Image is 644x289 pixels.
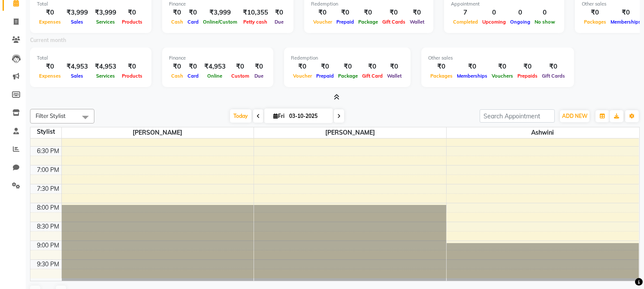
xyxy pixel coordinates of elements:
span: Services [94,73,117,79]
span: [PERSON_NAME] [254,127,446,138]
span: Packages [582,19,608,25]
div: 8:00 PM [36,203,61,212]
div: 7:00 PM [36,166,61,175]
span: Prepaids [515,73,540,79]
span: Products [120,73,145,79]
span: Cash [169,19,185,25]
div: ₹0 [120,8,145,18]
div: 8:30 PM [36,222,61,231]
div: ₹0 [385,62,404,72]
button: ADD NEW [560,110,590,122]
span: Fri [271,113,287,119]
div: ₹3,999 [91,8,120,18]
div: ₹4,953 [201,62,229,72]
input: 2025-10-03 [287,110,330,123]
div: Total [37,54,145,62]
div: Redemption [311,0,426,8]
div: 0 [532,8,557,18]
div: 0 [480,8,508,18]
span: Gift Card [360,73,385,79]
span: Wallet [385,73,404,79]
span: Online/Custom [201,19,239,25]
span: Package [336,73,360,79]
span: Due [272,19,286,25]
div: ₹0 [185,8,201,18]
div: 9:00 PM [36,241,61,250]
span: Ongoing [508,19,532,25]
div: Appointment [451,0,557,8]
span: Services [94,19,117,25]
span: Sales [69,19,86,25]
label: Current month [30,36,66,44]
div: ₹0 [515,62,540,72]
input: Search Appointment [480,109,555,123]
span: Gift Cards [380,19,408,25]
span: Card [185,19,201,25]
div: ₹0 [272,8,287,18]
span: Expenses [37,19,63,25]
span: ADD NEW [562,113,587,119]
span: Today [230,109,251,123]
div: ₹0 [251,62,266,72]
span: Expenses [37,73,63,79]
div: 9:30 PM [36,260,61,269]
span: No show [532,19,557,25]
div: ₹0 [582,8,608,18]
span: Card [185,73,201,79]
div: 7 [451,8,480,18]
div: ₹0 [360,62,385,72]
div: ₹0 [380,8,408,18]
div: ₹3,999 [63,8,91,18]
div: ₹0 [540,62,567,72]
div: ₹0 [185,62,201,72]
span: Packages [428,73,455,79]
span: Gift Cards [540,73,567,79]
div: ₹4,953 [63,62,91,72]
div: 6:30 PM [36,147,61,156]
span: [PERSON_NAME] [62,127,254,138]
span: Completed [451,19,480,25]
span: Package [356,19,380,25]
span: Wallet [408,19,426,25]
div: ₹0 [37,8,63,18]
div: ₹0 [37,62,63,72]
div: ₹0 [428,62,455,72]
div: Total [37,0,145,8]
div: ₹0 [356,8,380,18]
div: ₹0 [608,8,643,18]
span: Memberships [608,19,643,25]
div: Other sales [428,54,567,62]
div: ₹0 [490,62,515,72]
div: Redemption [291,54,404,62]
div: ₹0 [169,8,185,18]
div: ₹4,953 [91,62,120,72]
span: Memberships [455,73,490,79]
div: Stylist [30,127,61,136]
span: Ashwini [447,127,639,138]
div: Finance [169,54,266,62]
span: Petty cash [242,19,270,25]
span: Sales [69,73,86,79]
div: 0 [508,8,532,18]
span: Prepaid [314,73,336,79]
span: Upcoming [480,19,508,25]
div: ₹0 [336,62,360,72]
div: ₹0 [291,62,314,72]
div: ₹0 [455,62,490,72]
span: Cash [169,73,185,79]
div: ₹0 [408,8,426,18]
div: ₹0 [169,62,185,72]
div: ₹3,999 [201,8,239,18]
span: Due [252,73,266,79]
div: ₹0 [334,8,356,18]
span: Custom [229,73,251,79]
span: Vouchers [490,73,515,79]
div: 7:30 PM [36,184,61,193]
span: Voucher [291,73,314,79]
div: ₹0 [314,62,336,72]
div: ₹0 [120,62,145,72]
span: Filter Stylist [36,112,66,119]
div: Finance [169,0,287,8]
span: Products [120,19,145,25]
div: ₹10,355 [239,8,272,18]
